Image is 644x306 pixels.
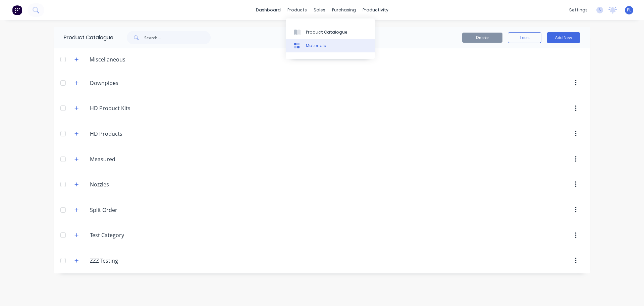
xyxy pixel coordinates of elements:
[90,180,169,188] input: Enter category name
[284,5,310,15] div: products
[359,5,392,15] div: productivity
[84,55,131,63] div: Miscellaneous
[90,206,169,214] input: Enter category name
[508,32,541,43] button: Tools
[144,31,211,44] input: Search...
[253,5,284,15] a: dashboard
[627,7,632,13] span: PL
[329,5,359,15] div: purchasing
[462,33,502,43] button: Delete
[286,25,375,39] a: Product Catalogue
[90,104,169,112] input: Enter category name
[306,43,326,49] div: Materials
[54,27,113,48] div: Product Catalogue
[310,5,329,15] div: sales
[306,29,347,35] div: Product Catalogue
[90,155,169,163] input: Enter category name
[90,130,169,138] input: Enter category name
[90,79,169,87] input: Enter category name
[547,32,580,43] button: Add New
[90,257,169,265] input: Enter category name
[90,231,169,239] input: Enter category name
[12,5,22,15] img: Factory
[566,5,591,15] div: settings
[286,39,375,52] a: Materials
